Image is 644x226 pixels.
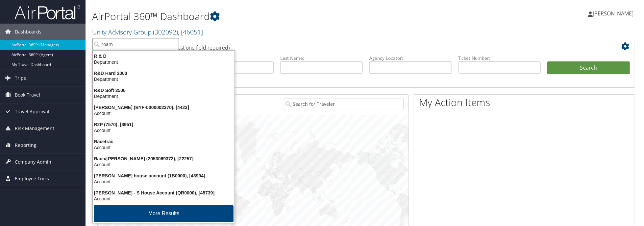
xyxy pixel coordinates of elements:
div: Account [89,161,238,167]
div: Department [89,93,238,99]
div: R&D Soft 2500 [89,87,238,93]
span: Reporting [15,137,37,153]
span: [PERSON_NAME] [593,10,633,17]
div: Account [89,178,238,184]
span: ( 302092 ) [153,27,178,36]
a: [PERSON_NAME] [588,3,640,23]
span: Employee Tools [15,170,49,187]
span: , [ 46051 ] [178,27,203,36]
span: Dashboards [15,23,41,40]
input: Search for Traveler [284,98,404,110]
label: Last Name: [280,55,363,61]
div: [PERSON_NAME] - S House Account (QR0000), [45739] [89,190,238,195]
div: Account [89,110,238,116]
span: (at least one field required) [167,44,230,51]
div: R&D Hard 2000 [89,70,238,76]
h1: My Action Items [414,95,635,109]
span: Risk Management [15,120,54,136]
h1: AirPortal 360™ Dashboard [92,9,458,23]
div: Account [89,195,238,201]
div: R2P (7570), [8951] [89,121,238,127]
div: Racetrac [89,138,238,144]
label: Agency Locator: [369,55,452,61]
a: Unity Advisory Group [92,27,203,36]
div: [PERSON_NAME] house account (1B0000), [43994] [89,172,238,178]
div: R & D [89,53,238,59]
div: Account [89,144,238,150]
button: More Results [94,205,234,222]
span: Trips [15,70,26,86]
div: Department [89,76,238,82]
div: Rach/[PERSON_NAME] (2053069372), [22257] [89,155,238,161]
label: Ticket Number: [458,55,541,61]
span: Travel Approval [15,103,49,120]
div: [PERSON_NAME] (BYF-0000002370), [4423] [89,104,238,110]
h2: Airtinerary Lookup [102,41,585,52]
div: Account [89,127,238,133]
input: Search Accounts [92,38,179,50]
span: Book Travel [15,86,40,103]
span: Company Admin [15,153,51,170]
button: Search [547,61,630,74]
div: Department [89,59,238,65]
img: airportal-logo.png [14,4,80,20]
